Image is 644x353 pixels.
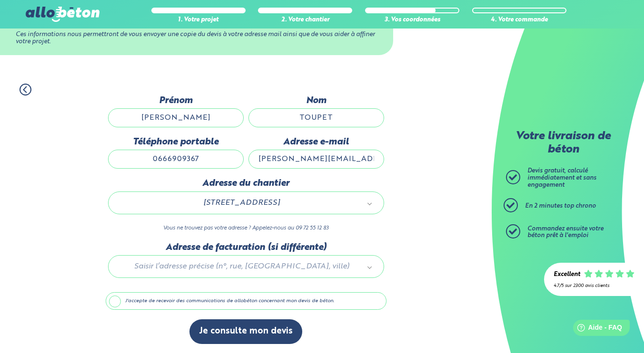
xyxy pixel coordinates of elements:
[16,31,377,45] div: Ces informations nous permettront de vous envoyer une copie du devis à votre adresse mail ainsi q...
[118,197,374,209] a: [STREET_ADDRESS]
[106,292,386,310] label: J'accepte de recevoir des communications de allobéton concernant mon devis de béton.
[151,17,246,24] div: 1. Votre projet
[472,17,566,24] div: 4. Votre commande
[258,17,352,24] div: 2. Votre chantier
[122,197,362,209] span: [STREET_ADDRESS]
[26,7,99,22] img: allobéton
[248,95,384,106] label: Nom
[108,95,244,106] label: Prénom
[248,137,384,147] label: Adresse e-mail
[365,17,459,24] div: 3. Vos coordonnées
[108,224,384,233] p: Vous ne trouvez pas votre adresse ? Appelez-nous au 09 72 55 12 83
[189,319,302,343] button: Je consulte mon devis
[108,178,384,189] label: Adresse du chantier
[108,150,244,169] input: ex : 0642930817
[559,316,634,343] iframe: Help widget launcher
[248,108,384,127] input: Quel est votre nom de famille ?
[108,108,244,127] input: Quel est votre prénom ?
[248,150,384,169] input: ex : contact@allobeton.fr
[108,137,244,147] label: Téléphone portable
